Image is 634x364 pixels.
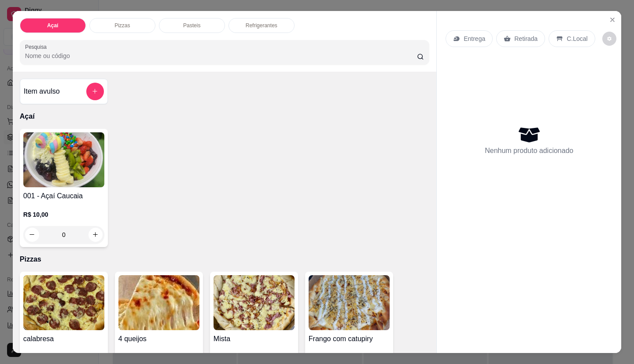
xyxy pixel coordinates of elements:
[114,22,130,29] p: Pizzas
[23,132,104,187] img: product-image
[309,353,390,362] p: R$ 27,00
[567,34,587,43] p: C.Local
[23,275,104,330] img: product-image
[47,22,58,29] p: Açaí
[464,34,485,43] p: Entrega
[118,275,199,330] img: product-image
[214,275,295,330] img: product-image
[485,146,573,156] p: Nenhum produto adicionado
[214,334,295,344] h4: Mista
[24,86,60,97] h4: Item avulso
[309,334,390,344] h4: Frango com catupiry
[23,353,104,362] p: R$ 24,99
[23,210,104,219] p: R$ 10,00
[514,34,538,43] p: Retirada
[214,353,295,362] p: R$ 24,99
[25,43,50,51] label: Pesquisa
[309,275,390,330] img: product-image
[183,22,200,29] p: Pasteis
[118,334,199,344] h4: 4 queijos
[20,254,429,265] p: Pizzas
[118,353,199,362] p: R$ 24,99
[605,13,619,27] button: Close
[602,32,616,46] button: decrease-product-quantity
[86,83,104,100] button: add-separate-item
[25,51,417,60] input: Pesquisa
[23,191,104,201] h4: 001 - Açaí Caucaia
[23,334,104,344] h4: calabresa
[20,111,429,122] p: Açaí
[246,22,277,29] p: Refrigerantes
